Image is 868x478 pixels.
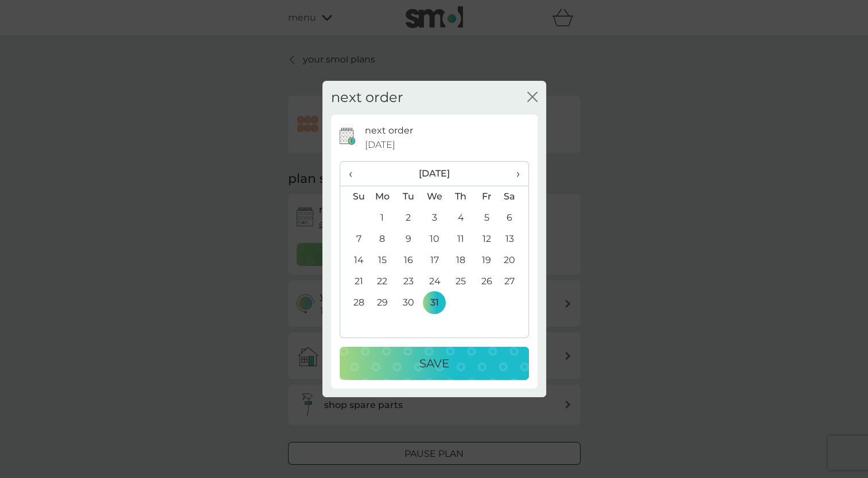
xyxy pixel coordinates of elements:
[395,186,421,207] th: Tu
[447,229,473,250] td: 11
[365,138,395,152] span: [DATE]
[499,250,528,271] td: 20
[499,186,528,207] th: Sa
[421,207,447,229] td: 3
[474,271,500,292] td: 26
[369,250,396,271] td: 15
[340,186,369,207] th: Su
[369,162,500,186] th: [DATE]
[508,162,519,186] span: ›
[369,186,396,207] th: Mo
[447,207,473,229] td: 4
[395,292,421,314] td: 30
[421,229,447,250] td: 10
[349,162,361,186] span: ‹
[369,207,396,229] td: 1
[340,347,529,380] button: Save
[447,271,473,292] td: 25
[527,92,538,104] button: close
[447,186,473,207] th: Th
[499,271,528,292] td: 27
[395,207,421,229] td: 2
[474,186,500,207] th: Fr
[421,271,447,292] td: 24
[340,271,369,292] td: 21
[369,271,396,292] td: 22
[369,229,396,250] td: 8
[395,271,421,292] td: 23
[421,250,447,271] td: 17
[499,207,528,229] td: 6
[331,89,403,106] h2: next order
[395,250,421,271] td: 16
[499,229,528,250] td: 13
[365,123,413,138] p: next order
[340,229,369,250] td: 7
[474,207,500,229] td: 5
[419,354,449,373] p: Save
[447,250,473,271] td: 18
[340,292,369,314] td: 28
[340,250,369,271] td: 14
[395,229,421,250] td: 9
[369,292,396,314] td: 29
[421,292,447,314] td: 31
[474,229,500,250] td: 12
[421,186,447,207] th: We
[474,250,500,271] td: 19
